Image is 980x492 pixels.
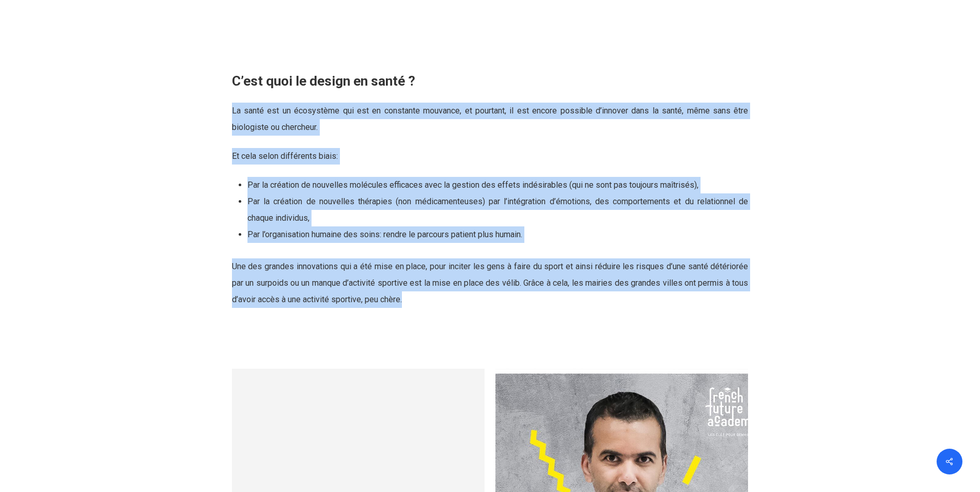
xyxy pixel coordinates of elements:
[232,151,338,161] span: Et cela selon différents biais:
[247,196,749,223] span: Par la création de nouvelles thérapies (non médicamenteuses) par l’intégration d’émotions, des co...
[247,180,698,190] span: Par la création de nouvelles molécules efficaces avec la gestion des effets indésirables (qui ne ...
[247,229,522,239] span: Par l’organisation humaine des soins: rendre le parcours patient plus humain.
[232,106,749,132] span: La santé est un écosystème qui est en constante mouvance, et pourtant, il est encore possible d’i...
[232,261,749,304] span: Une des grandes innovations qui a été mise en place, pour inciter les gens à faire du sport et ai...
[232,73,415,89] b: C’est quoi le design en santé ?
